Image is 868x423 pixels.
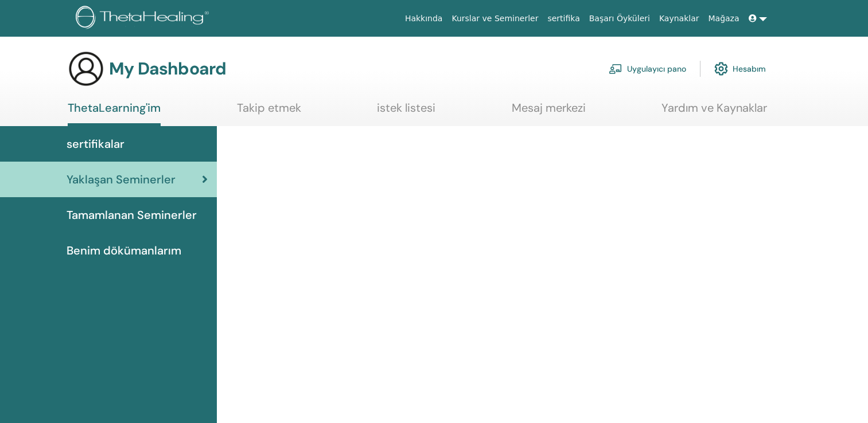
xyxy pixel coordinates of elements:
[68,50,104,87] img: generic-user-icon.jpg
[543,8,584,29] a: sertifika
[609,56,686,81] a: Uygulayıcı pano
[237,101,301,123] a: Takip etmek
[714,59,728,79] img: cog.svg
[714,56,766,81] a: Hesabım
[67,206,197,224] span: Tamamlanan Seminerler
[609,64,622,74] img: chalkboard-teacher.svg
[76,6,213,32] img: logo.png
[447,8,543,29] a: Kurslar ve Seminerler
[585,8,655,29] a: Başarı Öyküleri
[67,171,176,188] span: Yaklaşan Seminerler
[67,242,181,259] span: Benim dökümanlarım
[703,8,744,29] a: Mağaza
[377,101,435,123] a: istek listesi
[512,101,586,123] a: Mesaj merkezi
[661,101,767,123] a: Yardım ve Kaynaklar
[68,101,161,126] a: ThetaLearning'im
[67,135,124,152] span: sertifikalar
[109,58,226,79] h3: My Dashboard
[655,8,704,29] a: Kaynaklar
[400,8,447,29] a: Hakkında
